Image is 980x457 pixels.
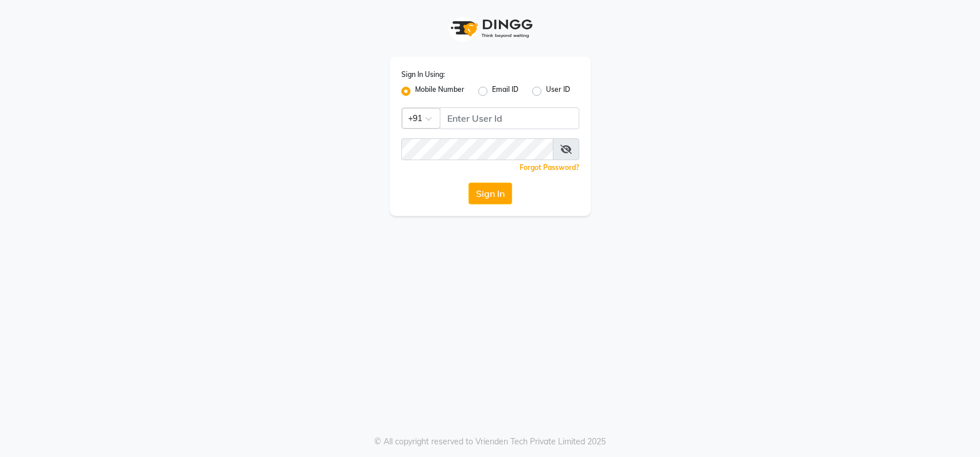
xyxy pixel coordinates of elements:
[546,84,570,98] label: User ID
[444,11,536,45] img: logo1.svg
[440,107,579,129] input: Username
[492,84,518,98] label: Email ID
[468,183,512,204] button: Sign In
[415,84,464,98] label: Mobile Number
[401,138,553,160] input: Username
[401,69,445,80] label: Sign In Using:
[520,163,579,172] a: Forgot Password?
